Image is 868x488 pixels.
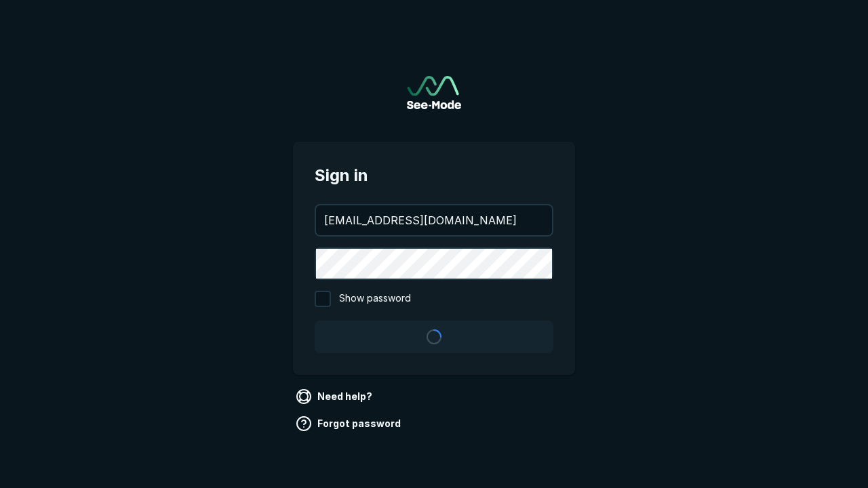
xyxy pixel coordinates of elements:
a: Go to sign in [407,76,461,109]
span: Show password [339,291,411,307]
a: Forgot password [293,413,406,434]
span: Sign in [315,163,553,188]
input: your@email.com [316,205,552,235]
img: See-Mode Logo [407,76,461,109]
a: Need help? [293,386,378,407]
